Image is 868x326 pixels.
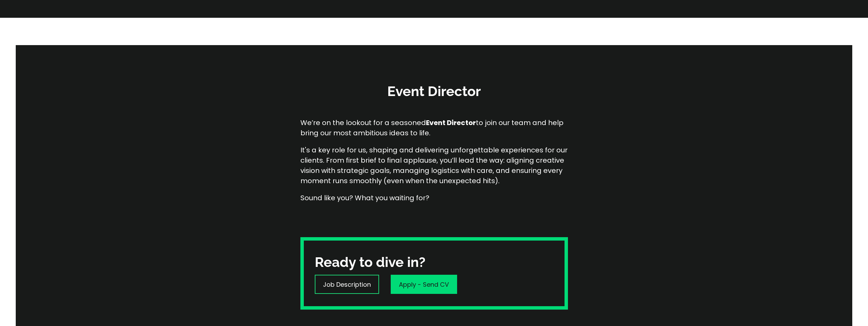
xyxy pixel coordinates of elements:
p: Job Description [323,280,371,289]
p: We’re on the lookout for a seasoned to join our team and help bring our most ambitious ideas to l... [300,118,568,138]
a: Apply - Send CV [391,275,457,294]
h3: Event Director [332,82,537,100]
strong: Event Director [426,118,476,127]
a: Job Description [315,275,379,294]
p: Sound like you? What you waiting for? [300,193,568,203]
h3: Ready to dive in? [315,253,425,271]
p: It's a key role for us, shaping and delivering unforgettable experiences for our clients. From fi... [300,145,568,186]
p: Apply - Send CV [399,280,449,289]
